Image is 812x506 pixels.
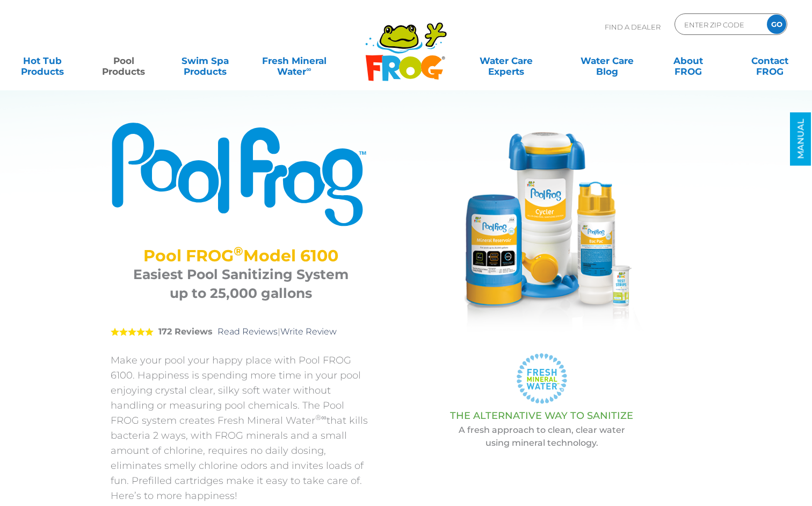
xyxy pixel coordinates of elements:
[124,265,358,303] h3: Easiest Pool Sanitizing System up to 25,000 gallons
[454,50,557,72] a: Water CareExperts
[657,50,720,72] a: AboutFROG
[158,326,213,337] strong: 172 Reviews
[92,50,155,72] a: PoolProducts
[111,121,371,227] img: Product Logo
[315,413,327,422] sup: ®∞
[767,15,786,34] input: GO
[575,50,639,72] a: Water CareBlog
[683,17,756,32] input: Zip Code Form
[791,112,811,166] a: MANUAL
[234,244,243,259] sup: ®
[306,65,311,73] sup: ∞
[111,353,371,503] p: Make your pool your happy place with Pool FROG 6100. Happiness is spending more time in your pool...
[111,327,154,336] span: 5
[280,326,337,337] a: Write Review
[173,50,237,72] a: Swim SpaProducts
[605,13,661,40] p: Find A Dealer
[111,311,371,353] div: |
[218,326,278,337] a: Read Reviews
[398,424,685,450] p: A fresh approach to clean, clear water using mineral technology.
[398,410,685,421] h3: THE ALTERNATIVE WAY TO SANITIZE
[11,50,74,72] a: Hot TubProducts
[124,246,358,265] h2: Pool FROG Model 6100
[738,50,801,72] a: ContactFROG
[255,50,334,72] a: Fresh MineralWater∞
